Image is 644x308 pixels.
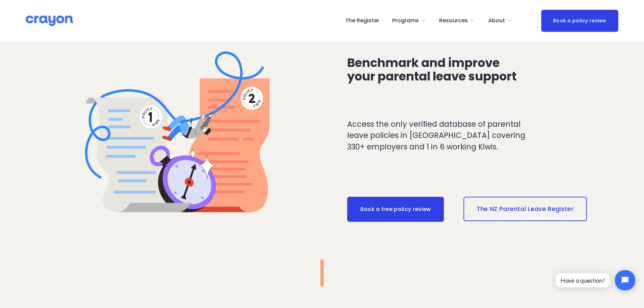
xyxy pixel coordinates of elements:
[550,264,641,296] iframe: Tidio Chat
[347,197,444,222] a: Book a free policy review
[345,15,379,26] a: The Register
[463,197,587,221] a: The NZ Parental Leave Register
[488,16,505,26] span: About
[439,15,475,26] a: folder dropdown
[392,15,426,26] a: folder dropdown
[392,16,419,26] span: Programs
[439,16,468,26] span: Resources
[347,54,517,85] span: Benchmark and improve your parental leave support
[26,15,73,27] img: Crayon
[347,119,529,153] p: Access the only verified database of parental leave policies in [GEOGRAPHIC_DATA] covering 330+ e...
[541,10,618,32] a: Book a policy review
[488,15,512,26] a: folder dropdown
